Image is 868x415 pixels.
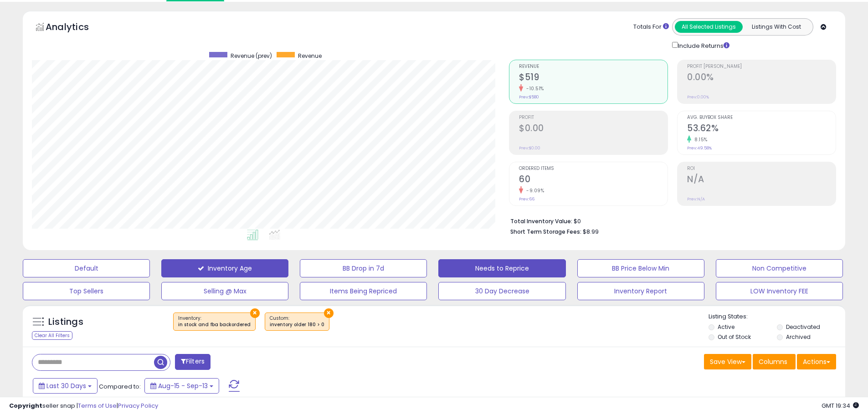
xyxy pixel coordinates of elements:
[438,282,565,300] button: 30 Day Decrease
[158,381,208,390] span: Aug-15 - Sep-13
[786,323,820,331] label: Deactivated
[709,313,845,321] p: Listing States:
[510,215,829,226] li: $0
[718,333,751,341] label: Out of Stock
[742,21,810,33] button: Listings With Cost
[687,145,712,151] small: Prev: 49.58%
[519,196,534,202] small: Prev: 66
[144,378,219,394] button: Aug-15 - Sep-13
[510,217,572,225] b: Total Inventory Value:
[523,85,544,92] small: -10.51%
[78,401,117,410] a: Terms of Use
[161,259,288,277] button: Inventory Age
[300,282,427,300] button: Items Being Repriced
[270,322,324,328] div: inventory older 180 > 0
[687,94,709,100] small: Prev: 0.00%
[118,401,158,410] a: Privacy Policy
[519,145,540,151] small: Prev: $0.00
[753,354,796,369] button: Columns
[519,94,539,100] small: Prev: $580
[687,196,705,202] small: Prev: N/A
[175,354,211,370] button: Filters
[178,322,251,328] div: in stock and fba backordered
[797,354,836,369] button: Actions
[577,259,704,277] button: BB Price Below Min
[583,227,599,236] span: $8.99
[9,402,158,410] div: seller snap | |
[9,401,42,410] strong: Copyright
[687,166,836,171] span: ROI
[231,52,272,60] span: Revenue (prev)
[32,331,72,340] div: Clear All Filters
[23,259,150,277] button: Default
[519,115,668,120] span: Profit
[716,282,843,300] button: LOW Inventory FEE
[178,315,251,328] span: Inventory :
[577,282,704,300] button: Inventory Report
[687,174,836,186] h2: N/A
[250,308,260,318] button: ×
[519,72,668,84] h2: $519
[665,40,740,51] div: Include Returns
[519,64,668,69] span: Revenue
[161,282,288,300] button: Selling @ Max
[759,357,787,366] span: Columns
[23,282,150,300] button: Top Sellers
[46,20,107,36] h5: Analytics
[300,259,427,277] button: BB Drop in 7d
[48,316,83,328] h5: Listings
[99,382,141,391] span: Compared to:
[46,381,86,390] span: Last 30 Days
[687,123,836,135] h2: 53.62%
[687,64,836,69] span: Profit [PERSON_NAME]
[33,378,98,394] button: Last 30 Days
[822,401,859,410] span: 2025-10-14 19:34 GMT
[633,23,669,31] div: Totals For
[519,166,668,171] span: Ordered Items
[510,228,581,236] b: Short Term Storage Fees:
[298,52,322,60] span: Revenue
[704,354,751,369] button: Save View
[519,123,668,135] h2: $0.00
[718,323,734,331] label: Active
[716,259,843,277] button: Non Competitive
[691,136,708,143] small: 8.15%
[324,308,334,318] button: ×
[519,174,668,186] h2: 60
[675,21,743,33] button: All Selected Listings
[687,72,836,84] h2: 0.00%
[523,187,544,194] small: -9.09%
[687,115,836,120] span: Avg. Buybox Share
[786,333,811,341] label: Archived
[270,315,324,328] span: Custom:
[438,259,565,277] button: Needs to Reprice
